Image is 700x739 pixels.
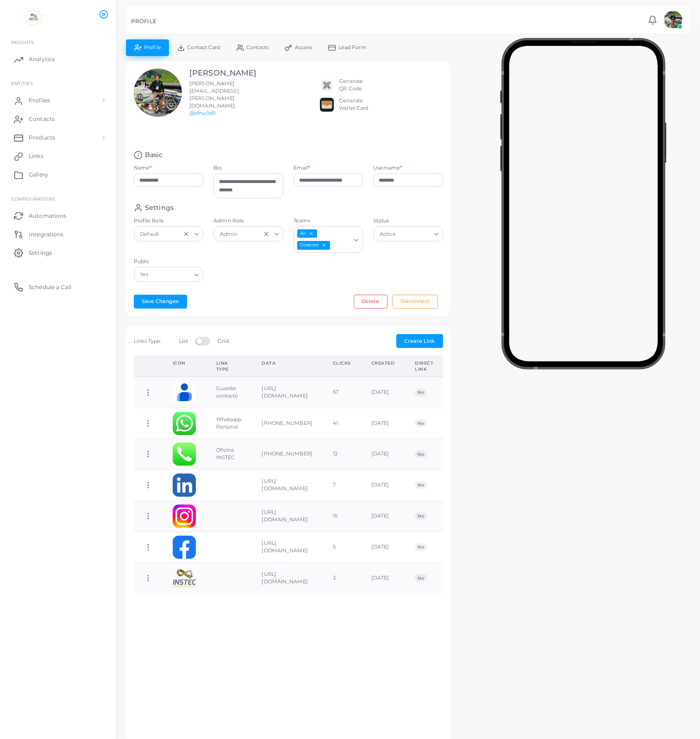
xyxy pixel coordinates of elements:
label: Profile Role [134,217,204,225]
span: Schedule a Call [29,283,71,291]
div: Icon [173,360,196,366]
td: 12 [323,439,361,470]
span: No [415,512,426,520]
label: Username [373,164,402,172]
span: Settings [29,249,52,257]
span: Analytics [29,55,55,63]
td: [DATE] [361,470,405,501]
td: [URL][DOMAIN_NAME] [251,377,323,408]
td: 5 [323,531,361,562]
div: Search for option [373,226,443,241]
button: Clear Selected [263,230,269,238]
input: Search for option [331,240,350,251]
span: Admin [219,229,238,239]
img: 51803e12-960b-4dd9-9693-303a7a282c34-1728453037514.png [173,381,196,404]
label: Email [294,164,310,172]
td: 3 [323,562,361,593]
td: 41 [323,408,361,439]
td: 15 [323,501,361,532]
span: Profile [144,45,161,50]
div: Data [262,360,312,366]
div: Direct Link [415,360,433,373]
span: All [297,229,317,238]
span: Profiles [29,96,50,105]
td: [DATE] [361,408,405,439]
a: Profiles [7,91,109,110]
span: Contact Card [187,45,220,50]
div: Search for option [134,226,204,241]
div: Created [371,360,395,366]
div: Search for option [134,267,204,282]
th: Action [134,356,162,377]
span: Create Link [404,338,435,344]
span: Default [139,229,160,239]
label: Bio [213,164,283,172]
td: Whatsapp Personal [206,408,252,439]
img: 51803e12-960b-4dd9-9693-303a7a282c34-1720112886496.png [173,567,196,590]
span: Access [295,45,312,50]
td: Oficina INSTEC [206,439,252,470]
a: Integrations [7,225,109,243]
img: apple-wallet.png [320,98,334,112]
span: No [415,574,426,581]
span: Links Type: [134,338,162,344]
span: Contacts [29,115,55,123]
td: [DATE] [361,501,405,532]
a: Products [7,128,109,147]
span: No [415,481,426,489]
a: Links [7,147,109,165]
a: Schedule a Call [7,278,109,296]
span: Gallery [29,171,48,179]
h5: PROFILE [131,18,156,25]
img: whatsapp.png [173,412,196,435]
button: Save Changes [134,295,187,309]
td: 57 [323,377,361,408]
div: Clicks [333,360,351,366]
span: Configurations [11,196,55,202]
img: linkedin.png [173,474,196,497]
a: @vfnu0d1i [189,110,216,116]
span: Active [378,229,397,239]
td: [DATE] [361,377,405,408]
div: Search for option [294,226,363,253]
a: Automations [7,206,109,225]
td: Guardar contacto [206,377,252,408]
span: Lead Form [338,45,366,50]
button: Create Link [396,334,443,348]
button: Deselect Director [321,242,327,248]
h4: Settings [145,203,174,212]
img: facebook.png [173,536,196,559]
button: Clear Selected [183,230,189,238]
td: [DATE] [361,439,405,470]
span: No [415,450,426,458]
div: Search for option [213,226,283,241]
label: Status [373,217,443,225]
input: Search for option [161,229,181,239]
div: Generate Wallet Card [339,97,368,112]
h3: [PERSON_NAME] [189,69,256,78]
label: List [179,338,187,345]
span: No [415,419,426,427]
span: Integrations [29,230,63,239]
span: Contacts [246,45,269,50]
span: Automations [29,212,66,220]
td: [URL][DOMAIN_NAME] [251,501,323,532]
label: Teams [294,217,363,225]
label: Name [134,164,152,172]
span: Yes [139,270,150,279]
input: Search for option [398,229,430,239]
span: INSIGHTS [11,39,34,45]
a: Contacts [7,110,109,128]
span: Products [29,133,55,142]
td: [DATE] [361,531,405,562]
span: No [415,389,426,396]
td: [PHONE_NUMBER] [251,408,323,439]
td: [URL][DOMAIN_NAME] [251,562,323,593]
img: phone-mock.b55596b7.png [500,38,666,369]
td: [PHONE_NUMBER] [251,439,323,470]
a: Settings [7,243,109,262]
a: logo [8,9,60,26]
div: Link Type [216,360,242,373]
a: Gallery [7,165,109,184]
h4: Basic [145,151,163,159]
